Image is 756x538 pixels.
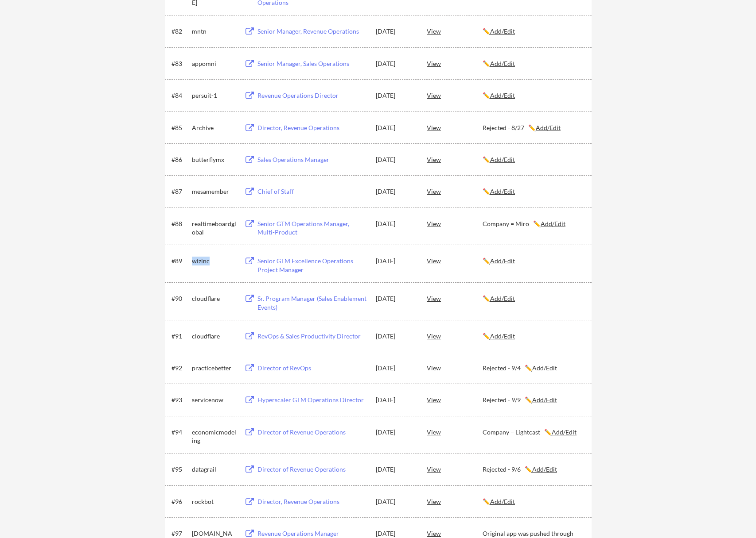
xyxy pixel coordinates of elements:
[171,428,189,437] div: #94
[192,123,236,132] div: Archive
[171,364,189,373] div: #92
[427,87,483,103] div: View
[257,396,367,404] div: Hyperscaler GTM Operations Director
[483,155,584,164] div: ✏️
[427,119,483,135] div: View
[171,465,189,474] div: #95
[257,465,367,474] div: Director of Revenue Operations
[192,27,236,36] div: mntn
[532,396,557,403] u: Add/Edit
[376,332,415,341] div: [DATE]
[171,529,189,538] div: #97
[376,187,415,196] div: [DATE]
[192,396,236,404] div: servicenow
[376,294,415,303] div: [DATE]
[171,91,189,100] div: #84
[257,219,367,237] div: Senior GTM Operations Manager, Multi-Product
[427,360,483,376] div: View
[427,23,483,39] div: View
[376,27,415,36] div: [DATE]
[427,461,483,477] div: View
[427,183,483,199] div: View
[490,60,515,67] u: Add/Edit
[376,219,415,228] div: [DATE]
[257,59,367,68] div: Senior Manager, Sales Operations
[376,91,415,100] div: [DATE]
[171,294,189,303] div: #90
[376,123,415,132] div: [DATE]
[192,257,236,265] div: wizinc
[483,396,584,404] div: Rejected - 9/9 ✏️
[192,294,236,303] div: cloudflare
[192,59,236,68] div: appomni
[483,219,584,228] div: Company = Miro ✏️
[171,257,189,265] div: #89
[483,364,584,373] div: Rejected - 9/4 ✏️
[490,92,515,99] u: Add/Edit
[257,155,367,164] div: Sales Operations Manager
[257,91,367,100] div: Revenue Operations Director
[427,328,483,344] div: View
[192,91,236,100] div: persuit-1
[171,27,189,36] div: #82
[490,332,515,340] u: Add/Edit
[483,497,584,506] div: ✏️
[490,498,515,505] u: Add/Edit
[376,155,415,164] div: [DATE]
[376,257,415,265] div: [DATE]
[376,59,415,68] div: [DATE]
[192,428,236,445] div: economicmodeling
[483,123,584,132] div: Rejected - 8/27 ✏️
[171,497,189,506] div: #96
[257,497,367,506] div: Director, Revenue Operations
[171,396,189,404] div: #93
[490,188,515,195] u: Add/Edit
[376,497,415,506] div: [DATE]
[376,396,415,404] div: [DATE]
[427,215,483,231] div: View
[376,465,415,474] div: [DATE]
[541,220,565,227] u: Add/Edit
[490,27,515,35] u: Add/Edit
[536,124,561,131] u: Add/Edit
[483,27,584,36] div: ✏️
[427,151,483,167] div: View
[171,155,189,164] div: #86
[483,294,584,303] div: ✏️
[532,465,557,473] u: Add/Edit
[427,55,483,71] div: View
[427,424,483,440] div: View
[171,332,189,341] div: #91
[376,529,415,538] div: [DATE]
[192,155,236,164] div: butterflymx
[257,257,367,274] div: Senior GTM Excellence Operations Project Manager
[257,294,367,311] div: Sr. Program Manager (Sales Enablement Events)
[192,332,236,341] div: cloudflare
[532,364,557,372] u: Add/Edit
[490,257,515,265] u: Add/Edit
[376,364,415,373] div: [DATE]
[171,187,189,196] div: #87
[257,428,367,437] div: Director of Revenue Operations
[483,332,584,341] div: ✏️
[483,428,584,437] div: Company = Lightcast ✏️
[483,91,584,100] div: ✏️
[257,27,367,36] div: Senior Manager, Revenue Operations
[257,187,367,196] div: Chief of Staff
[192,465,236,474] div: datagrail
[483,59,584,68] div: ✏️
[192,364,236,373] div: practicebetter
[490,156,515,163] u: Add/Edit
[483,465,584,474] div: Rejected - 9/6 ✏️
[376,428,415,437] div: [DATE]
[192,187,236,196] div: mesamember
[427,290,483,306] div: View
[171,59,189,68] div: #83
[171,219,189,228] div: #88
[257,364,367,373] div: Director of RevOps
[427,493,483,509] div: View
[552,428,577,436] u: Add/Edit
[192,497,236,506] div: rockbot
[257,332,367,341] div: RevOps & Sales Productivity Director
[427,392,483,407] div: View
